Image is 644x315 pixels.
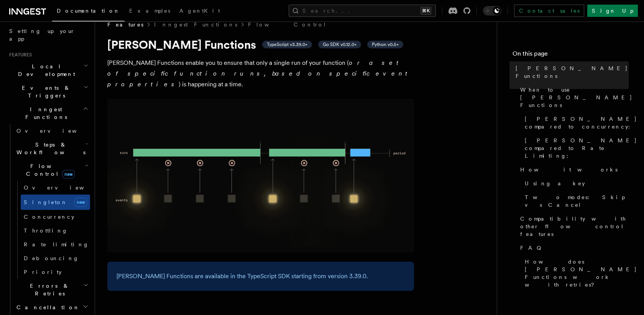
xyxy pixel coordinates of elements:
a: Inngest Functions [154,21,237,28]
a: Flow Control [248,21,327,28]
button: Errors & Retries [13,279,90,300]
span: Throttling [24,228,68,234]
span: When to use [PERSON_NAME] Functions [520,86,632,109]
span: [PERSON_NAME] compared to Rate Limiting: [525,137,637,160]
button: Local Development [6,59,90,81]
span: Singleton [24,199,67,205]
a: Two modes: Skip vs Cancel [522,190,629,212]
a: Sign Up [587,5,638,17]
span: Steps & Workflows [13,141,85,156]
a: AgentKit [175,2,225,21]
button: Toggle dark mode [483,6,501,15]
a: Setting up your app [6,24,90,46]
span: AgentKit [179,8,220,14]
span: How does [PERSON_NAME] Functions work with retries? [525,258,637,289]
a: How does [PERSON_NAME] Functions work with retries? [522,255,629,292]
button: Steps & Workflows [13,138,90,159]
span: Flow Control [13,162,84,178]
span: TypeScript v3.39.0+ [267,41,307,48]
a: Singletonnew [21,195,90,210]
h4: On this page [513,49,629,61]
span: Features [6,52,32,58]
img: Singleton Functions only process one run at a time. [107,99,414,252]
a: FAQ [517,241,629,255]
span: Concurrency [24,214,74,220]
a: [PERSON_NAME] Functions [513,61,629,83]
a: Throttling [21,224,90,237]
p: [PERSON_NAME] Functions are available in the TypeScript SDK starting from version 3.39.0. [117,271,405,282]
a: [PERSON_NAME] compared to Rate Limiting: [522,134,629,163]
p: [PERSON_NAME] Functions enable you to ensure that only a single run of your function ( ) is happe... [107,58,414,90]
button: Cancellation [13,300,90,314]
a: [PERSON_NAME] compared to concurrency: [522,112,629,134]
span: Using a key [525,180,585,187]
em: or a set of specific function runs, based on specific event properties [107,59,411,88]
a: When to use [PERSON_NAME] Functions [517,83,629,112]
span: How it works [520,166,618,173]
span: Overview [24,185,103,191]
span: [PERSON_NAME] compared to concurrency: [525,115,637,130]
span: Priority [24,269,62,275]
div: Flow Controlnew [13,181,90,279]
span: Documentation [57,8,120,14]
span: Python v0.5+ [372,41,399,48]
a: Priority [21,265,90,279]
a: Overview [21,181,90,195]
a: Rate limiting [21,237,90,251]
button: Events & Triggers [6,81,90,102]
span: Two modes: Skip vs Cancel [525,193,629,209]
span: Errors & Retries [13,282,83,297]
button: Search...⌘K [289,5,436,17]
a: Documentation [52,2,125,21]
span: [PERSON_NAME] Functions [516,64,629,80]
a: Overview [13,124,90,138]
a: Concurrency [21,210,90,224]
h1: [PERSON_NAME] Functions [107,38,414,51]
span: FAQ [520,244,545,252]
a: Contact sales [514,5,584,17]
span: new [74,198,87,207]
span: Inngest Functions [6,106,83,121]
span: Go SDK v0.12.0+ [323,41,356,48]
span: Local Development [6,63,84,78]
span: Debouncing [24,255,79,261]
span: Events & Triggers [6,84,84,99]
a: Compatibility with other flow control features [517,212,629,241]
span: Features [107,21,143,28]
span: new [62,170,75,178]
span: Rate limiting [24,241,89,247]
kbd: ⌘K [421,7,431,15]
a: Debouncing [21,251,90,265]
span: Cancellation [13,303,80,311]
button: Inngest Functions [6,102,90,124]
span: Compatibility with other flow control features [520,215,629,238]
span: Overview [16,128,95,134]
a: Examples [125,2,175,21]
button: Flow Controlnew [13,159,90,181]
a: Using a key [522,176,629,190]
span: Examples [129,8,170,14]
span: Setting up your app [9,28,75,42]
a: How it works [517,163,629,176]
